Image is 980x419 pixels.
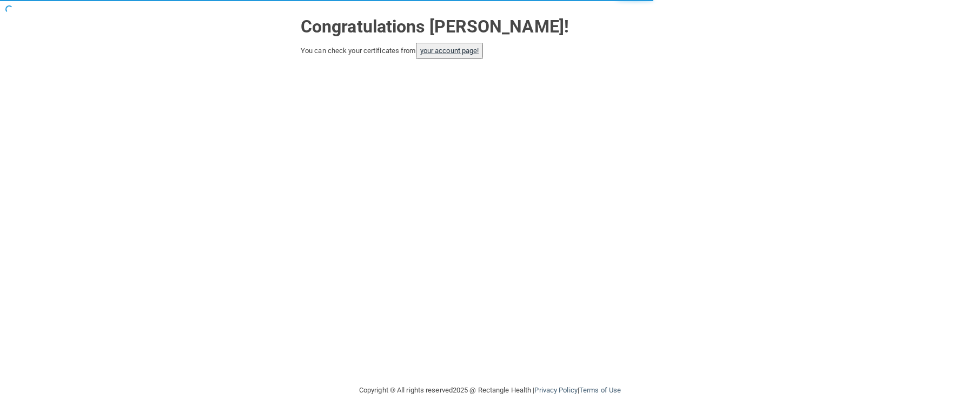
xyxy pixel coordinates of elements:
[579,386,621,394] a: Terms of Use
[416,43,484,59] button: your account page!
[293,373,687,408] div: Copyright © All rights reserved 2025 @ Rectangle Health | |
[534,386,577,394] a: Privacy Policy
[301,43,679,59] div: You can check your certificates from
[420,47,479,55] a: your account page!
[301,16,569,37] strong: Congratulations [PERSON_NAME]!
